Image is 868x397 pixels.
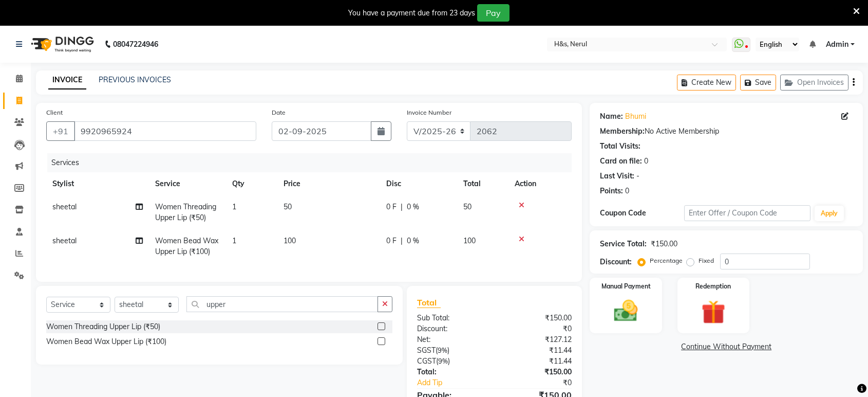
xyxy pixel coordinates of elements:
[600,186,623,196] div: Points:
[226,172,277,195] th: Qty
[495,334,580,345] div: ₹127.12
[47,153,579,172] div: Services
[699,256,714,265] label: Fixed
[826,39,848,50] span: Admin
[409,377,508,388] a: Add Tip
[625,186,629,196] div: 0
[495,356,580,367] div: ₹11.44
[457,172,508,195] th: Total
[600,111,623,122] div: Name:
[277,172,380,195] th: Price
[592,341,861,352] a: Continue Without Payment
[463,236,476,245] span: 100
[407,202,419,212] span: 0 %
[409,323,495,334] div: Discount:
[495,323,580,334] div: ₹0
[272,108,286,117] label: Date
[477,4,510,22] button: Pay
[155,202,216,222] span: Women Threading Upper Lip (₹50)
[495,345,580,356] div: ₹11.44
[48,71,86,89] a: INVOICE
[417,297,441,308] span: Total
[600,257,632,267] div: Discount:
[601,282,651,291] label: Manual Payment
[815,206,844,221] button: Apply
[409,356,495,367] div: ( )
[495,367,580,377] div: ₹150.00
[46,121,75,141] button: +91
[52,236,77,245] span: sheetal
[26,30,97,59] img: logo
[380,172,457,195] th: Disc
[600,141,640,152] div: Total Visits:
[149,172,226,195] th: Service
[113,30,158,59] b: 08047224946
[636,171,639,182] div: -
[407,236,419,246] span: 0 %
[495,313,580,323] div: ₹150.00
[694,297,732,327] img: _gift.svg
[600,239,647,249] div: Service Total:
[52,202,77,211] span: sheetal
[677,75,736,91] button: Create New
[600,126,645,137] div: Membership:
[386,236,397,246] span: 0 F
[600,126,853,137] div: No Active Membership
[155,236,218,256] span: Women Bead Wax Upper Lip (₹100)
[186,296,378,312] input: Search or Scan
[684,205,810,221] input: Enter Offer / Coupon Code
[508,172,572,195] th: Action
[46,336,166,347] div: Women Bead Wax Upper Lip (₹100)
[600,208,684,219] div: Coupon Code
[386,202,397,212] span: 0 F
[46,108,63,117] label: Client
[508,377,579,388] div: ₹0
[600,156,642,167] div: Card on file:
[232,202,236,211] span: 1
[695,282,731,291] label: Redemption
[740,75,776,91] button: Save
[99,75,171,84] a: PREVIOUS INVOICES
[600,171,634,182] div: Last Visit:
[409,334,495,345] div: Net:
[401,236,403,246] span: |
[409,345,495,356] div: ( )
[650,256,683,265] label: Percentage
[417,346,436,355] span: SGST
[409,313,495,323] div: Sub Total:
[438,357,448,365] span: 9%
[46,172,149,195] th: Stylist
[780,75,848,91] button: Open Invoices
[407,108,451,117] label: Invoice Number
[232,236,236,245] span: 1
[417,356,436,366] span: CGST
[409,367,495,377] div: Total:
[284,202,292,211] span: 50
[463,202,471,211] span: 50
[74,121,256,141] input: Search by Name/Mobile/Email/Code
[607,297,645,324] img: _cash.svg
[348,8,475,19] div: You have a payment due from 23 days
[401,202,403,212] span: |
[438,346,447,354] span: 9%
[625,111,646,122] a: Bhumi
[284,236,296,245] span: 100
[644,156,648,167] div: 0
[651,239,677,249] div: ₹150.00
[46,321,160,332] div: Women Threading Upper Lip (₹50)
